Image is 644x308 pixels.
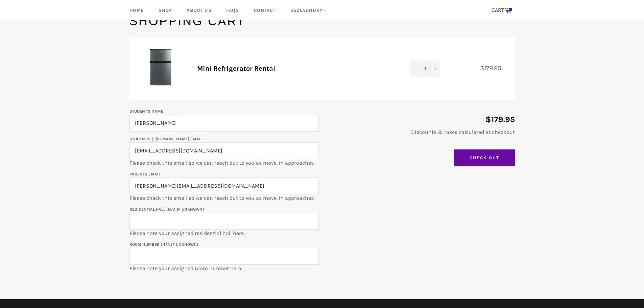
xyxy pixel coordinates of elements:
[247,0,282,20] a: Contact
[284,0,332,20] a: RezLaundry
[219,0,245,20] a: FAQs
[129,13,515,30] h1: Shopping Cart
[129,242,198,247] label: Room Number (N/A if unknown)
[197,65,275,72] a: Mini Refrigerator Rental
[129,205,319,237] p: Please note your assigned residential hall here.
[326,128,515,136] p: Discounts & taxes calculated at checkout
[123,0,150,20] a: Home
[129,207,204,212] label: Residential Hall (N/A if unknown)
[152,0,178,20] a: Shop
[129,109,163,114] label: Student's Name
[488,3,515,18] a: CART
[140,47,180,88] img: Mini Refrigerator Rental
[454,149,515,166] input: Check Out
[480,64,508,72] span: $179.95
[129,135,319,167] p: Please check this email so we can reach out to you as move-in approaches.
[129,172,161,176] label: Parents email
[326,114,515,125] p: $179.95
[430,61,440,77] button: Increase quantity
[129,240,319,272] p: Please note your assigned room number here.
[129,137,202,141] label: Student's @[DOMAIN_NAME] email
[180,0,218,20] a: About Us
[410,61,420,77] button: Decrease quantity
[129,170,319,202] p: Please check this email so we can reach out to you as move-in approaches.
